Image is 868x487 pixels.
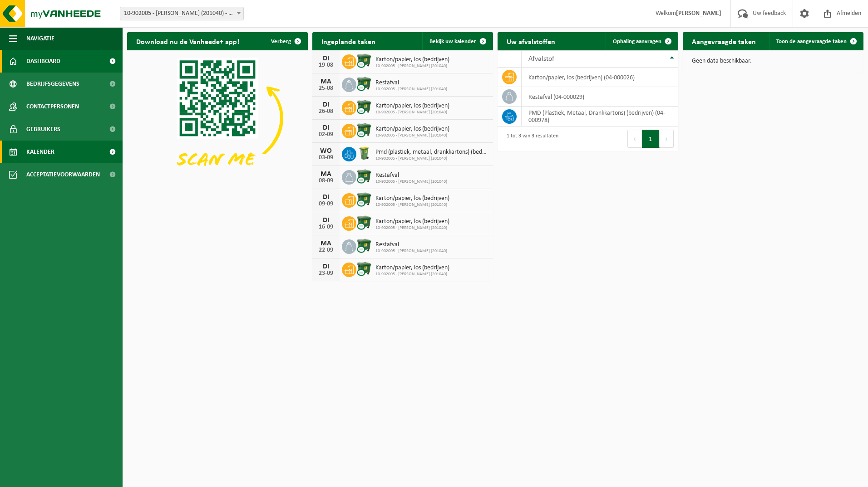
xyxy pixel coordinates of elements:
span: Karton/papier, los (bedrijven) [375,218,449,225]
h2: Uw afvalstoffen [498,32,564,50]
img: WB-1100-CU [356,122,372,138]
div: 22-09 [317,247,335,253]
span: Bedrijfsgegevens [26,73,79,95]
img: WB-1100-CU [356,99,372,115]
img: WB-1100-CU [356,76,372,92]
div: DI [317,263,335,270]
span: Karton/papier, los (bedrijven) [375,126,449,133]
img: WB-1100-CU [356,192,372,207]
span: 10-902005 - [PERSON_NAME] (201040) [375,87,447,92]
span: Restafval [375,241,447,248]
div: 26-08 [317,108,335,115]
img: WB-1100-CU [356,238,372,253]
span: Acceptatievoorwaarden [26,163,100,186]
a: Ophaling aanvragen [606,32,677,50]
span: Karton/papier, los (bedrijven) [375,102,449,110]
span: 10-902005 - [PERSON_NAME] (201040) [375,248,447,254]
div: 1 tot 3 van 3 resultaten [502,129,558,149]
span: 10-902005 - AVA RONSE (201040) - RONSE [120,7,243,20]
span: Dashboard [26,50,60,73]
div: DI [317,55,335,62]
span: Gebruikers [26,118,60,141]
td: restafval (04-000029) [522,87,678,107]
img: Download de VHEPlus App [127,50,308,186]
a: Toon de aangevraagde taken [769,32,863,50]
span: Contactpersonen [26,95,79,118]
div: 08-09 [317,178,335,184]
h2: Ingeplande taken [312,32,385,50]
div: 09-09 [317,201,335,207]
div: MA [317,78,335,85]
div: 23-09 [317,270,335,277]
span: Toon de aangevraagde taken [776,39,847,44]
span: 10-902005 - [PERSON_NAME] (201040) [375,133,449,138]
img: WB-1100-CU [356,169,372,184]
div: 16-09 [317,224,335,230]
span: Pmd (plastiek, metaal, drankkartons) (bedrijven) [375,149,488,156]
img: WB-1100-CU [356,53,372,68]
img: WB-0240-HPE-GN-50 [356,146,372,161]
img: WB-1100-CU [356,215,372,230]
span: 10-902005 - [PERSON_NAME] (201040) [375,63,449,69]
div: WO [317,147,335,155]
span: 10-902005 - [PERSON_NAME] (201040) [375,179,447,185]
span: 10-902005 - AVA RONSE (201040) - RONSE [120,7,244,20]
div: 19-08 [317,62,335,68]
span: Navigatie [26,27,54,50]
span: Bekijk uw kalender [429,39,476,44]
p: Geen data beschikbaar. [692,58,854,64]
span: Afvalstof [528,55,554,63]
td: karton/papier, los (bedrijven) (04-000026) [522,68,678,87]
div: 25-08 [317,85,335,92]
button: 1 [642,130,660,148]
span: Verberg [271,39,291,44]
div: MA [317,240,335,247]
span: 10-902005 - [PERSON_NAME] (201040) [375,156,488,161]
strong: [PERSON_NAME] [676,10,721,17]
span: 10-902005 - [PERSON_NAME] (201040) [375,225,449,231]
button: Verberg [264,32,307,50]
div: DI [317,101,335,108]
span: 10-902005 - [PERSON_NAME] (201040) [375,272,449,277]
span: Restafval [375,172,447,179]
div: DI [317,217,335,224]
div: 02-09 [317,131,335,138]
span: Ophaling aanvragen [613,39,661,44]
img: WB-1100-CU [356,261,372,277]
h2: Aangevraagde taken [683,32,765,50]
span: Kalender [26,141,54,163]
a: Bekijk uw kalender [422,32,492,50]
span: 10-902005 - [PERSON_NAME] (201040) [375,110,449,115]
h2: Download nu de Vanheede+ app! [127,32,248,50]
button: Previous [627,130,642,148]
span: 10-902005 - [PERSON_NAME] (201040) [375,202,449,208]
div: DI [317,194,335,201]
span: Karton/papier, los (bedrijven) [375,56,449,63]
button: Next [660,130,674,148]
td: PMD (Plastiek, Metaal, Drankkartons) (bedrijven) (04-000978) [522,107,678,127]
span: Karton/papier, los (bedrijven) [375,195,449,202]
div: MA [317,170,335,178]
div: DI [317,124,335,131]
div: 03-09 [317,155,335,161]
span: Karton/papier, los (bedrijven) [375,264,449,272]
span: Restafval [375,79,447,87]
